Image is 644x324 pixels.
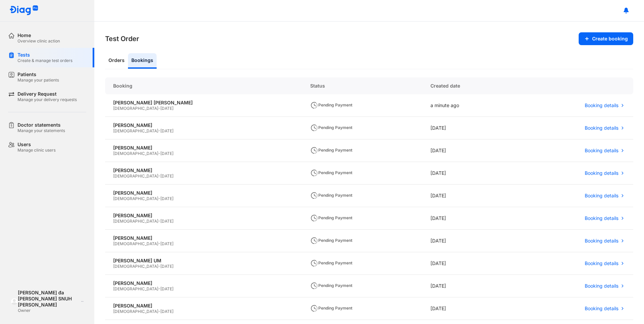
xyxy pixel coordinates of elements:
span: - [158,128,160,133]
span: - [158,241,160,246]
div: Users [18,141,56,148]
div: [DATE] [422,162,517,185]
span: - [158,264,160,269]
div: [PERSON_NAME] [113,167,294,173]
span: Pending Payment [310,102,352,107]
div: [PERSON_NAME] [PERSON_NAME] [113,100,294,106]
div: [DATE] [422,185,517,207]
span: - [158,173,160,179]
div: Doctor statements [18,122,65,128]
span: [DEMOGRAPHIC_DATA] [113,286,158,291]
span: [DATE] [160,264,173,269]
div: Manage your statements [18,128,65,133]
span: Pending Payment [310,193,352,198]
span: - [158,219,160,224]
span: - [158,196,160,201]
span: Pending Payment [310,305,352,311]
span: Pending Payment [310,170,352,175]
span: - [158,106,160,111]
span: Booking details [585,305,618,312]
span: Booking details [585,148,618,154]
img: logo [11,298,18,305]
span: Booking details [585,170,618,176]
div: [DATE] [422,252,517,275]
span: [DATE] [160,106,173,111]
span: [DATE] [160,309,173,314]
div: [PERSON_NAME] [113,235,294,241]
span: Booking details [585,125,618,131]
span: Pending Payment [310,238,352,243]
div: [DATE] [422,139,517,162]
span: [DEMOGRAPHIC_DATA] [113,151,158,156]
div: Created date [422,77,517,94]
div: Orders [105,53,128,69]
div: [PERSON_NAME] [113,213,294,219]
div: Home [18,32,60,38]
div: Booking [105,77,302,94]
span: Pending Payment [310,215,352,220]
span: Booking details [585,102,618,108]
div: [PERSON_NAME] [113,303,294,309]
div: Manage your delivery requests [18,97,77,102]
span: Booking details [585,193,618,199]
div: Manage your patients [18,77,59,83]
span: [DATE] [160,286,173,291]
span: [DATE] [160,128,173,133]
span: [DATE] [160,219,173,224]
div: a minute ago [422,94,517,117]
span: [DEMOGRAPHIC_DATA] [113,173,158,179]
div: [DATE] [422,230,517,252]
div: [DATE] [422,207,517,230]
div: [DATE] [422,297,517,320]
span: [DATE] [160,241,173,246]
div: [PERSON_NAME] [113,122,294,128]
div: Bookings [128,53,157,69]
div: Create & manage test orders [18,58,72,63]
span: [DATE] [160,173,173,179]
span: [DEMOGRAPHIC_DATA] [113,264,158,269]
span: Pending Payment [310,148,352,153]
span: [DEMOGRAPHIC_DATA] [113,128,158,133]
div: [DATE] [422,275,517,297]
span: Pending Payment [310,125,352,130]
div: Owner [18,308,79,313]
span: [DEMOGRAPHIC_DATA] [113,196,158,201]
span: [DEMOGRAPHIC_DATA] [113,219,158,224]
button: Create booking [579,32,633,45]
img: logo [9,5,38,16]
h3: Test Order [105,34,139,43]
div: Delivery Request [18,91,77,97]
div: [PERSON_NAME] [113,280,294,286]
span: - [158,286,160,291]
span: Booking details [585,283,618,289]
div: Manage clinic users [18,148,56,153]
span: Booking details [585,260,618,266]
div: [DATE] [422,117,517,139]
span: [DEMOGRAPHIC_DATA] [113,106,158,111]
span: [DEMOGRAPHIC_DATA] [113,309,158,314]
div: [PERSON_NAME] [113,190,294,196]
span: - [158,309,160,314]
span: - [158,151,160,156]
span: [DEMOGRAPHIC_DATA] [113,241,158,246]
div: Overview clinic action [18,38,60,44]
span: [DATE] [160,196,173,201]
div: Patients [18,71,59,77]
div: [PERSON_NAME] đa [PERSON_NAME] SNUH [PERSON_NAME] [18,290,79,308]
div: [PERSON_NAME] [113,145,294,151]
span: Booking details [585,238,618,244]
span: Booking details [585,215,618,221]
div: Status [302,77,422,94]
span: Pending Payment [310,283,352,288]
div: [PERSON_NAME] UM [113,258,294,264]
span: [DATE] [160,151,173,156]
span: Pending Payment [310,260,352,265]
div: Tests [18,52,72,58]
